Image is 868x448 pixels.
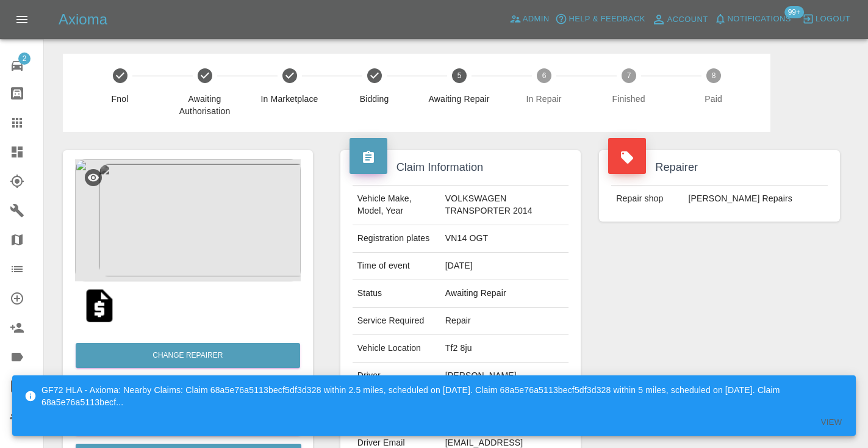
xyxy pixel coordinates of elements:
[353,280,440,308] td: Status
[76,343,300,368] button: Change Repairer
[353,253,440,280] td: Time of event
[667,13,708,27] span: Account
[353,335,440,363] td: Vehicle Location
[542,71,546,80] text: 6
[440,363,569,390] td: [PERSON_NAME]
[552,10,648,29] button: Help & Feedback
[440,280,569,308] td: Awaiting Repair
[728,12,791,26] span: Notifications
[82,93,157,105] span: Fnol
[75,159,301,281] img: ec176a8c-d805-45a4-80ba-63fa308933b2
[353,225,440,253] td: Registration plates
[252,93,327,105] span: In Marketplace
[626,71,631,80] text: 7
[506,93,581,105] span: In Repair
[353,186,440,225] td: Vehicle Make, Model, Year
[611,186,683,212] td: Repair shop
[683,186,828,212] td: [PERSON_NAME] Repairs
[711,10,794,29] button: Notifications
[167,93,242,117] span: Awaiting Authorisation
[80,286,119,325] img: qt_1S7Vv7A4aDea5wMjCP5EUZrE
[440,308,569,335] td: Repair
[353,308,440,335] td: Service Required
[648,10,711,29] a: Account
[440,335,569,363] td: Tf2 8ju
[608,159,831,176] h4: Repairer
[337,93,412,105] span: Bidding
[816,12,850,26] span: Logout
[711,71,716,80] text: 8
[506,10,553,29] a: Admin
[812,413,851,432] button: View
[457,71,461,80] text: 5
[24,379,846,413] div: GF72 HLA - Axioma: Nearby Claims: Claim 68a5e76a5113becf5df3d328 within 2.5 miles, scheduled on [...
[784,6,804,18] span: 99+
[440,253,569,280] td: [DATE]
[59,10,107,29] h5: Axioma
[421,93,497,105] span: Awaiting Repair
[350,159,572,176] h4: Claim Information
[591,93,666,105] span: Finished
[569,12,645,26] span: Help & Feedback
[440,225,569,253] td: VN14 OGT
[18,52,30,65] span: 2
[353,363,440,390] td: Driver
[7,5,37,34] button: Open drawer
[440,186,569,225] td: VOLKSWAGEN TRANSPORTER 2014
[676,93,751,105] span: Paid
[523,12,550,26] span: Admin
[799,10,853,29] button: Logout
